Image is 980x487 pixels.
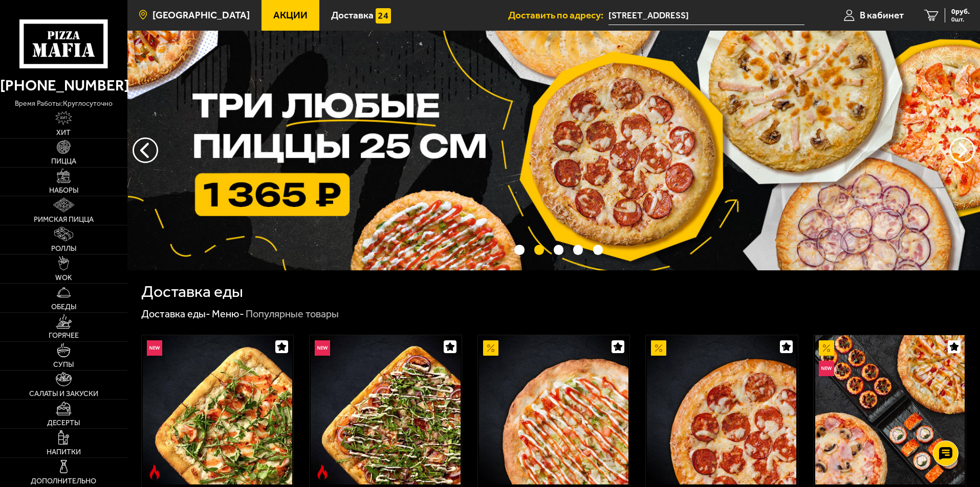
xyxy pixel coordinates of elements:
img: Острое блюдо [315,465,330,480]
button: точки переключения [554,245,563,254]
span: Обеды [51,304,76,311]
img: Акционный [483,340,498,356]
img: Римская с мясным ассорти [311,335,460,484]
button: точки переключения [534,245,544,254]
span: Доставка [331,10,374,20]
span: Напитки [47,449,81,456]
span: Десерты [47,420,80,427]
a: НовинкаОстрое блюдоРимская с мясным ассорти [310,335,462,484]
span: В кабинет [860,10,904,20]
button: предыдущий [949,137,975,163]
img: Римская с креветками [143,335,292,484]
img: 15daf4d41897b9f0e9f617042186c801.svg [376,8,391,24]
span: Роллы [51,245,76,252]
span: 0 шт. [951,16,970,22]
a: Доставка еды- [141,308,210,320]
button: точки переключения [593,245,603,254]
span: Супы [53,361,74,368]
img: Новинка [147,340,162,356]
span: Салаты и закуски [29,390,98,398]
button: следующий [133,137,158,163]
button: точки переключения [573,245,583,254]
a: НовинкаОстрое блюдоРимская с креветками [142,335,294,484]
span: Наборы [49,187,78,194]
span: Акции [273,10,308,20]
img: Пепперони 25 см (толстое с сыром) [647,335,796,484]
img: Всё включено [815,335,965,484]
span: Горячее [49,332,79,339]
img: Аль-Шам 25 см (тонкое тесто) [479,335,628,484]
a: Меню- [212,308,244,320]
span: Хит [56,129,71,136]
span: Римская пицца [34,216,94,223]
img: Акционный [819,340,834,356]
h1: Доставка еды [141,284,243,300]
a: АкционныйНовинкаВсё включено [814,335,966,484]
a: АкционныйАль-Шам 25 см (тонкое тесто) [478,335,630,484]
img: Острое блюдо [147,465,162,480]
span: Доставить по адресу: [508,10,608,20]
span: Дополнительно [31,478,96,485]
span: Пицца [51,158,76,165]
img: Акционный [651,340,666,356]
a: АкционныйПепперони 25 см (толстое с сыром) [646,335,798,484]
div: Популярные товары [246,308,339,321]
span: [GEOGRAPHIC_DATA] [153,10,250,20]
span: Левашовский проспект, 12 [608,6,804,25]
input: Ваш адрес доставки [608,6,804,25]
img: Новинка [315,340,330,356]
span: 0 руб. [951,8,970,15]
span: WOK [55,274,72,282]
button: точки переключения [514,245,524,254]
img: Новинка [819,361,834,376]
